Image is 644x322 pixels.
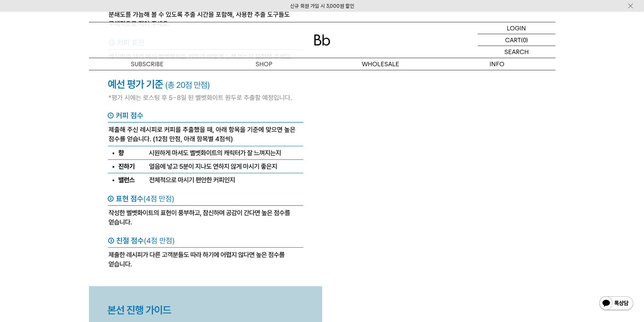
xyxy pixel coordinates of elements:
a: SHOP [206,58,322,70]
img: 카카오톡 채널 1:1 채팅 버튼 [599,296,634,312]
a: LOGIN [478,22,555,34]
p: CART [505,34,521,46]
p: WHOLESALE [322,58,439,70]
p: INFO [439,58,555,70]
a: SUBSCRIBE [89,58,206,70]
img: 로고 [314,34,330,46]
p: LOGIN [507,22,526,34]
a: 신규 회원 가입 시 3,000원 할인 [290,3,354,9]
p: SEARCH [504,46,529,58]
p: (0) [521,34,528,46]
a: CART (0) [478,34,555,46]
